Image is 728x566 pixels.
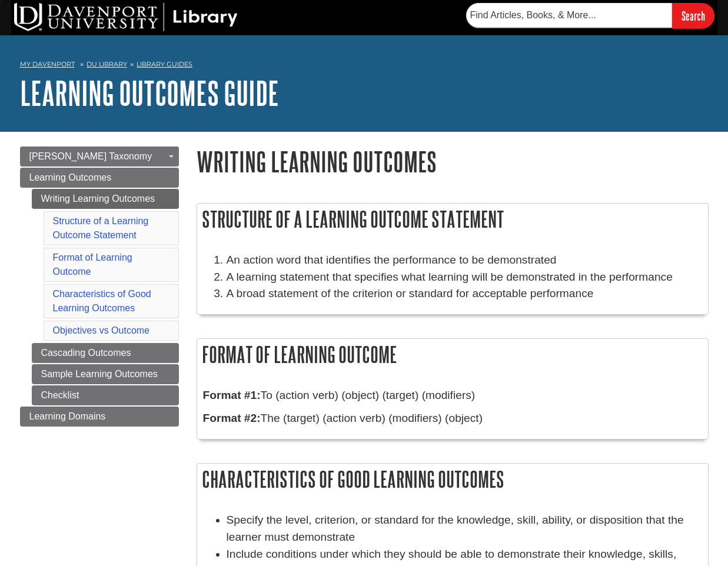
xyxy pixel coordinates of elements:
[227,269,702,286] li: A learning statement that specifies what learning will be demonstrated in the performance
[227,512,702,546] li: Specify the level, criterion, or standard for the knowledge, skill, ability, or disposition that ...
[32,189,179,209] a: Writing Learning Outcomes
[203,410,702,427] p: The (target) (action verb) (modifiers) (object)
[466,3,714,28] form: Searches DU Library's articles, books, and more
[20,75,279,111] a: Learning Outcomes Guide
[20,147,179,427] div: Guide Page Menu
[197,464,708,495] h2: Characteristics of Good Learning Outcomes
[227,285,702,302] li: A broad statement of the criterion or standard for acceptable performance
[197,147,709,177] h1: Writing Learning Outcomes
[32,343,179,363] a: Cascading Outcomes
[53,325,150,335] a: Objectives vs Outcome
[29,411,106,421] span: Learning Domains
[197,339,708,370] h2: Format of Learning Outcome
[672,3,714,28] input: Search
[53,252,132,277] a: Format of Learning Outcome
[203,387,702,404] p: To (action verb) (object) (target) (modifiers)
[137,60,192,68] a: Library Guides
[20,147,179,167] a: [PERSON_NAME] Taxonomy
[203,412,261,424] strong: Format #2:
[14,3,238,31] img: DU Library
[20,168,179,188] a: Learning Outcomes
[20,407,179,427] a: Learning Domains
[197,204,708,235] h2: Structure of a Learning Outcome Statement
[227,252,702,269] li: An action word that identifies the performance to be demonstrated
[32,364,179,384] a: Sample Learning Outcomes
[32,385,179,405] a: Checklist
[203,389,261,401] strong: Format #1:
[29,151,152,161] span: [PERSON_NAME] Taxonomy
[20,56,709,75] nav: breadcrumb
[466,3,672,28] input: Find Articles, Books, & More...
[53,289,151,313] a: Characteristics of Good Learning Outcomes
[29,172,112,182] span: Learning Outcomes
[20,59,75,69] a: My Davenport
[53,216,149,240] a: Structure of a Learning Outcome Statement
[87,60,127,68] a: DU Library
